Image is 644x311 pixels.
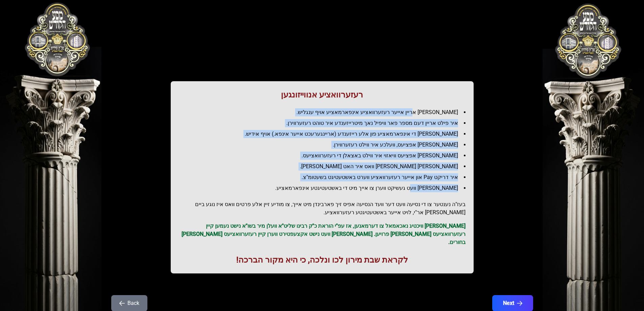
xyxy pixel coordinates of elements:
[184,152,466,160] li: [PERSON_NAME] אפציעס וויאזוי איר ווילט באצאלן די רעזערוואציעס.
[179,200,466,217] h2: בעז"ה נענטער צו די נסיעה וועט דער וועד הנסיעה אפיס זיך פארבינדן מיט אייך, צו מודיע זיין אלע פרטים...
[184,141,466,149] li: [PERSON_NAME] אפציעס, וועלכע איר ווילט רעזערווירן.
[184,173,466,181] li: איר דריקט Pay און אייער רעזערוואציע ווערט באשטעטיגט בשעטומ"צ.
[184,184,466,192] li: [PERSON_NAME] וועט געשיקט ווערן צו אייך מיט די באשטעטיגטע אינפארמאציע.
[184,130,466,138] li: [PERSON_NAME] די אינפארמאציע פון אלע רייזענדע (אריינגערעכט אייער אינפא.) אויף אידיש.
[179,89,466,100] h1: רעזערוואציע אנווייזונגען
[184,162,466,171] li: [PERSON_NAME] [PERSON_NAME] וואס איר האט [PERSON_NAME].
[184,108,466,116] li: [PERSON_NAME] אריין אייער רעזערוואציע אינפארמאציע אויף ענגליש.
[179,222,466,246] p: [PERSON_NAME] וויכטיג נאכאמאל צו דערמאנען, אז עפ"י הוראת כ"ק רבינו שליט"א וועלן מיר בשו"א נישט נע...
[184,119,466,127] li: איר פילט אריין דעם מספר פאר וויפיל נאך מיטרייזענדע איר טוהט רעזערווירן.
[179,254,466,265] h1: לקראת שבת מירון לכו ונלכה, כי היא מקור הברכה!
